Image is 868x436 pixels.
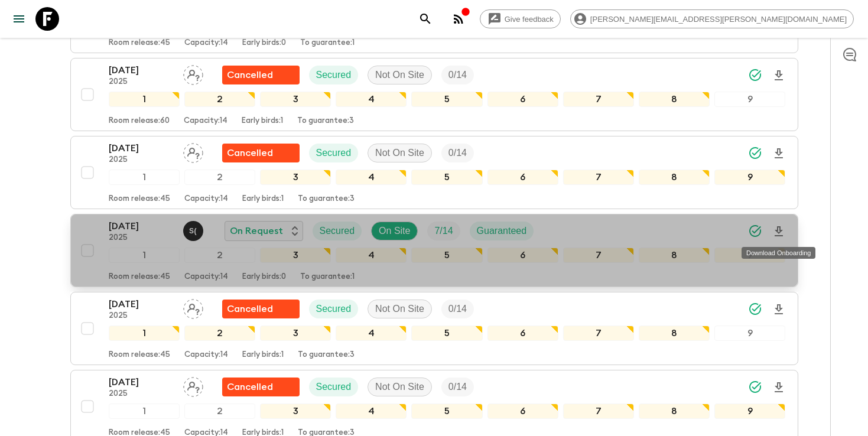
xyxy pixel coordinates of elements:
[109,272,170,282] p: Room release: 45
[227,146,273,160] p: Cancelled
[109,233,174,243] p: 2025
[70,292,798,365] button: [DATE]2025Assign pack leaderFlash Pack cancellationSecuredNot On SiteTrip Fill123456789Room relea...
[222,300,300,318] div: Flash Pack cancellation
[498,15,560,24] span: Give feedback
[748,68,762,82] svg: Synced Successfully
[480,9,561,28] a: Give feedback
[320,224,355,238] p: Secured
[184,194,228,204] p: Capacity: 14
[748,302,762,316] svg: Synced Successfully
[184,350,228,360] p: Capacity: 14
[183,224,206,234] span: Shandy (Putu) Sandhi Astra Juniawan
[184,38,228,48] p: Capacity: 14
[183,69,203,78] span: Assign pack leader
[714,404,785,419] div: 9
[336,248,407,263] div: 4
[414,7,437,31] button: search adventures
[309,144,359,162] div: Secured
[772,224,786,239] svg: Download Onboarding
[748,380,762,394] svg: Synced Successfully
[183,221,206,241] button: S(
[368,144,432,162] div: Not On Site
[563,92,634,107] div: 7
[748,224,762,238] svg: Synced Successfully
[375,146,424,160] p: Not On Site
[639,248,710,263] div: 8
[639,326,710,341] div: 8
[316,68,352,82] p: Secured
[184,404,255,419] div: 2
[300,38,355,48] p: To guarantee: 1
[109,141,174,155] p: [DATE]
[242,272,286,282] p: Early birds: 0
[309,66,359,84] div: Secured
[434,224,453,238] p: 7 / 14
[109,63,174,77] p: [DATE]
[368,300,432,318] div: Not On Site
[714,326,785,341] div: 9
[242,194,284,204] p: Early birds: 1
[109,350,170,360] p: Room release: 45
[441,378,474,396] div: Trip Fill
[375,380,424,394] p: Not On Site
[260,326,331,341] div: 3
[487,326,558,341] div: 6
[183,147,203,156] span: Assign pack leader
[448,146,467,160] p: 0 / 14
[316,146,352,160] p: Secured
[487,248,558,263] div: 6
[441,144,474,162] div: Trip Fill
[772,380,786,395] svg: Download Onboarding
[260,170,331,185] div: 3
[411,248,482,263] div: 5
[109,404,180,419] div: 1
[109,92,180,107] div: 1
[260,92,331,107] div: 3
[487,170,558,185] div: 6
[375,302,424,316] p: Not On Site
[441,300,474,318] div: Trip Fill
[242,116,283,126] p: Early birds: 1
[242,350,284,360] p: Early birds: 1
[109,311,174,321] p: 2025
[184,272,228,282] p: Capacity: 14
[298,350,355,360] p: To guarantee: 3
[570,9,854,28] div: [PERSON_NAME][EMAIL_ADDRESS][PERSON_NAME][DOMAIN_NAME]
[300,272,355,282] p: To guarantee: 1
[448,302,467,316] p: 0 / 14
[336,170,407,185] div: 4
[772,302,786,317] svg: Download Onboarding
[563,248,634,263] div: 7
[487,92,558,107] div: 6
[242,38,286,48] p: Early birds: 0
[309,378,359,396] div: Secured
[184,248,255,263] div: 2
[222,144,300,162] div: Flash Pack cancellation
[563,326,634,341] div: 7
[109,389,174,399] p: 2025
[411,170,482,185] div: 5
[563,170,634,185] div: 7
[714,170,785,185] div: 9
[336,92,407,107] div: 4
[477,224,527,238] p: Guaranteed
[183,380,203,390] span: Assign pack leader
[639,404,710,419] div: 8
[222,66,300,84] div: Flash Pack cancellation
[109,326,180,341] div: 1
[772,69,786,83] svg: Download Onboarding
[109,297,174,311] p: [DATE]
[772,147,786,161] svg: Download Onboarding
[313,222,362,240] div: Secured
[379,224,410,238] p: On Site
[260,404,331,419] div: 3
[639,92,710,107] div: 8
[584,15,853,24] span: [PERSON_NAME][EMAIL_ADDRESS][PERSON_NAME][DOMAIN_NAME]
[222,378,300,396] div: Flash Pack cancellation
[316,302,352,316] p: Secured
[487,404,558,419] div: 6
[368,378,432,396] div: Not On Site
[109,155,174,165] p: 2025
[336,326,407,341] div: 4
[184,170,255,185] div: 2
